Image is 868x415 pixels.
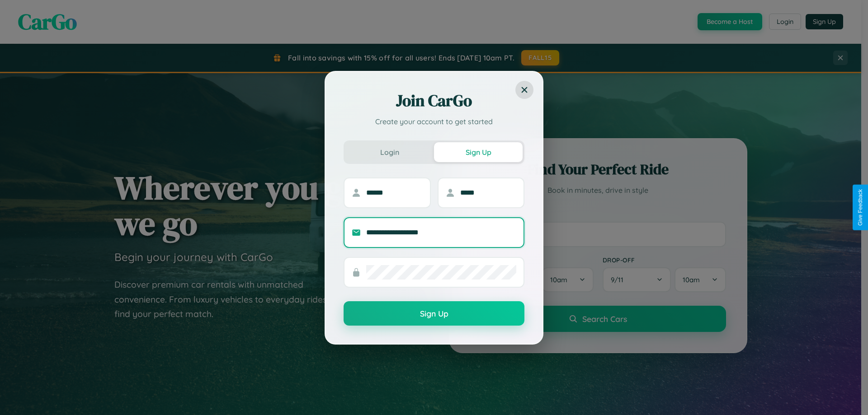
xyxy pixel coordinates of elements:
p: Create your account to get started [344,116,524,127]
h2: Join CarGo [344,90,524,112]
button: Sign Up [344,301,524,326]
button: Sign Up [434,142,523,162]
button: Login [345,142,434,162]
div: Give Feedback [857,189,863,226]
